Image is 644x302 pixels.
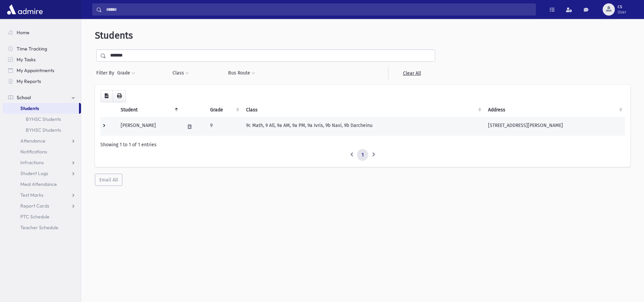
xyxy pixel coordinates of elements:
[484,102,625,118] th: Address: activate to sort column ascending
[618,4,626,9] span: cs
[95,174,122,186] button: Email All
[242,102,484,118] th: Class: activate to sort column ascending
[3,157,81,168] a: Infractions
[206,102,242,118] th: Grade: activate to sort column ascending
[206,117,242,136] td: 9
[3,222,81,233] a: Teacher Schedule
[3,103,79,114] a: Students
[17,46,47,52] span: Time Tracking
[3,146,81,157] a: Notifications
[20,170,48,176] span: Student Logs
[100,141,625,148] div: Showing 1 to 1 of 1 entries
[117,67,135,79] button: Grade
[100,90,113,102] button: CSV
[20,181,57,187] span: Meal Attendance
[3,43,81,54] a: Time Tracking
[3,65,81,76] a: My Appointments
[3,190,81,200] a: Test Marks
[102,3,536,16] input: Search
[484,117,625,136] td: [STREET_ADDRESS][PERSON_NAME]
[113,90,126,102] button: Print
[17,57,36,63] span: My Tasks
[20,192,43,198] span: Test Marks
[388,67,435,79] a: Clear All
[3,125,81,135] a: BYHSC Students
[17,78,41,84] span: My Reports
[20,105,39,111] span: Students
[20,138,45,144] span: Attendance
[17,67,54,73] span: My Appointments
[20,149,47,155] span: Notifications
[3,76,81,87] a: My Reports
[117,102,181,118] th: Student: activate to sort column descending
[20,214,49,220] span: PTC Schedule
[3,54,81,65] a: My Tasks
[242,117,484,136] td: 9c Math, 9 All, 9a AM, 9a PM, 9a Ivris, 9b Navi, 9b Darcheinu
[3,211,81,222] a: PTC Schedule
[17,94,31,101] span: School
[3,92,81,103] a: School
[3,27,81,38] a: Home
[5,3,44,16] img: AdmirePro
[3,135,81,146] a: Attendance
[20,159,44,166] span: Infractions
[17,29,29,36] span: Home
[618,9,626,15] span: User
[95,30,133,41] span: Students
[3,114,81,125] a: BYHSC Students
[20,203,49,209] span: Report Cards
[117,117,181,136] td: [PERSON_NAME]
[172,67,189,79] button: Class
[3,200,81,211] a: Report Cards
[20,224,58,231] span: Teacher Schedule
[96,69,117,77] span: Filter By
[3,179,81,190] a: Meal Attendance
[357,149,368,161] a: 1
[3,168,81,179] a: Student Logs
[228,67,255,79] button: Bus Route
